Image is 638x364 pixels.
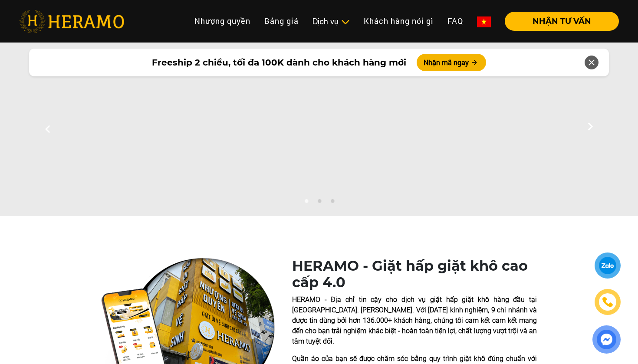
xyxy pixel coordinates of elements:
a: NHẬN TƯ VẤN [498,17,619,25]
a: Bảng giá [257,12,306,30]
img: phone-icon [602,296,614,308]
img: vn-flag.png [477,16,491,27]
div: Dịch vụ [312,16,350,27]
button: 1 [302,199,310,207]
a: FAQ [441,12,470,30]
img: heramo-logo.png [19,10,124,33]
span: Freeship 2 chiều, tối đa 100K dành cho khách hàng mới [152,56,406,69]
button: 2 [315,199,323,207]
h1: HERAMO - Giặt hấp giặt khô cao cấp 4.0 [292,258,537,291]
a: Nhượng quyền [187,12,257,30]
button: Nhận mã ngay [417,54,486,71]
a: Khách hàng nói gì [357,12,441,30]
button: NHẬN TƯ VẤN [505,12,619,31]
img: subToggleIcon [341,18,350,26]
a: phone-icon [595,290,619,314]
button: 3 [328,199,336,207]
p: HERAMO - Địa chỉ tin cậy cho dịch vụ giặt hấp giặt khô hàng đầu tại [GEOGRAPHIC_DATA]. [PERSON_NA... [292,295,537,347]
